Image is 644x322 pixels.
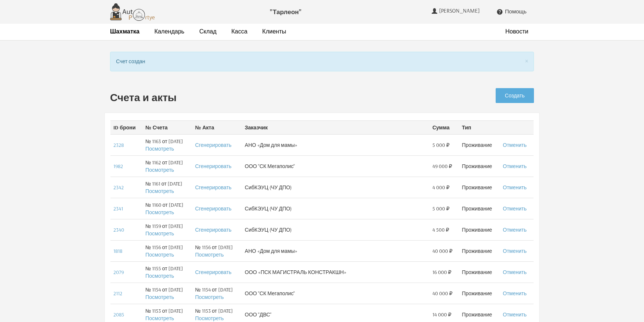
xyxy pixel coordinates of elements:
a: Сгенерировать [195,226,232,233]
a: Посмотреть [145,294,174,300]
span: 40 000 ₽ [432,247,453,255]
a: Сгенерировать [195,163,232,170]
a: Посмотреть [195,315,224,322]
a: Отменить [503,226,527,233]
span: Помощь [505,8,527,15]
a: Посмотреть [145,167,174,173]
a: Отменить [503,269,527,276]
a: Касса [231,28,247,35]
td: ООО «ПСК МАГИСТРАЛЬ КОНСТРАКШН» [242,261,429,283]
td: Проживание [459,177,500,198]
a: Отменить [503,205,527,212]
a: Отменить [503,290,527,297]
div: Счет создан [110,52,534,71]
a: 2112 [113,290,122,297]
td: № 1160 от [DATE] [142,198,192,219]
td: СибКЭУЦ (ЧУ ДПО) [242,198,429,219]
a: 2085 [113,311,124,318]
a: Отменить [503,311,527,318]
td: Проживание [459,198,500,219]
a: Посмотреть [145,273,174,279]
a: Склад [199,28,216,35]
a: Шахматка [110,28,139,35]
a: Новости [505,28,528,35]
td: СибКЭУЦ (ЧУ ДПО) [242,177,429,198]
td: Проживание [459,134,500,155]
a: Сгенерировать [195,205,232,212]
span: 5 000 ₽ [432,141,450,149]
td: № 1163 от [DATE] [142,134,192,155]
a: 2079 [113,269,124,276]
a: 1818 [113,248,122,254]
a: Отменить [503,142,527,148]
i:  [496,9,503,15]
a: Клиенты [262,28,286,35]
th: ID брони [110,120,142,134]
span: 4 500 ₽ [432,226,449,234]
th: Заказчик [242,120,429,134]
a: Создать [496,88,534,103]
td: АНО «Дом для мамы» [242,240,429,261]
a: Сгенерировать [195,269,232,276]
a: Сгенерировать [195,184,232,191]
td: Проживание [459,240,500,261]
span: 40 000 ₽ [432,290,453,297]
a: Посмотреть [145,145,174,152]
a: Календарь [154,28,184,35]
h2: Счета и акты [110,92,425,103]
td: № 1159 от [DATE] [142,219,192,240]
button: Close [525,57,528,65]
th: Тип [459,120,500,134]
td: Проживание [459,219,500,240]
span: × [525,56,528,65]
span: 4 000 ₽ [432,184,450,191]
td: № 1156 от [DATE] [142,240,192,261]
a: Отменить [503,248,527,254]
span: 16 000 ₽ [432,268,451,276]
th: № Счета [142,120,192,134]
span: 49 000 ₽ [432,162,452,170]
td: № 1162 от [DATE] [142,155,192,177]
td: Проживание [459,283,500,304]
td: № 1154 от [DATE] [142,283,192,304]
td: Проживание [459,155,500,177]
a: 2340 [113,226,124,233]
a: 2342 [113,184,124,191]
td: ООО "СК Мегаполис" [242,283,429,304]
th: Сумма [429,120,459,134]
td: № 1155 от [DATE] [142,261,192,283]
a: Посмотреть [145,315,174,322]
a: 2341 [113,205,123,212]
a: Посмотреть [145,209,174,216]
span: 5 000 ₽ [432,205,450,212]
th: № Акта [192,120,242,134]
a: Отменить [503,184,527,191]
a: Посмотреть [195,251,224,258]
a: 1982 [113,163,123,170]
a: Посмотреть [145,230,174,237]
a: Посмотреть [145,251,174,258]
td: СибКЭУЦ (ЧУ ДПО) [242,219,429,240]
a: Посмотреть [145,188,174,194]
td: № 1154 от [DATE] [192,283,242,304]
td: АНО «Дом для мамы» [242,134,429,155]
span: [PERSON_NAME] [439,7,482,14]
a: Посмотреть [195,294,224,300]
td: Проживание [459,261,500,283]
a: Отменить [503,163,527,170]
a: 2328 [113,142,124,148]
span: 14 000 ₽ [432,311,451,318]
a: Сгенерировать [195,142,232,148]
td: № 1156 от [DATE] [192,240,242,261]
td: № 1161 от [DATE] [142,177,192,198]
td: ООО "СК Мегаполис" [242,155,429,177]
